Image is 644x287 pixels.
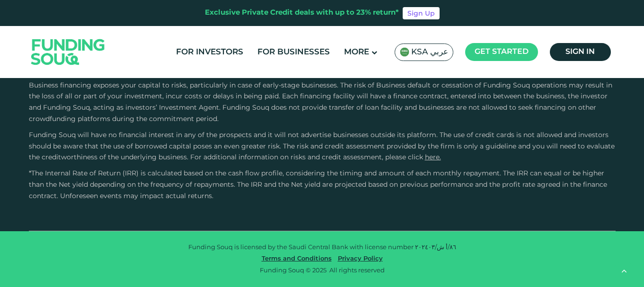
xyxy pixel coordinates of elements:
[550,43,611,61] a: Sign in
[565,48,595,55] span: Sign in
[22,28,115,76] img: Logo
[259,256,334,262] a: Terms and Conditions
[36,243,609,252] p: Funding Souq is licensed by the Saudi Central Bank with license number ٨٦/أ ش/٢٠٢٤٠٣
[255,44,332,60] a: For Businesses
[411,47,448,58] span: KSA عربي
[174,44,246,60] a: For Investors
[335,256,385,262] a: Privacy Policy
[400,47,409,57] img: SA Flag
[403,7,440,19] a: Sign Up
[613,261,635,282] button: back
[29,80,616,125] p: Business financing exposes your capital to risks, particularly in case of early-stage businesses....
[29,132,615,161] span: Funding Souq will have no financial interest in any of the prospects and it will not advertise bu...
[205,8,399,18] div: Exclusive Private Credit deals with up to 23% return*
[329,268,385,274] span: All rights reserved
[312,268,326,274] span: 2025
[260,268,311,274] span: Funding Souq ©
[475,48,529,55] span: Get started
[425,154,441,161] a: here.
[344,48,369,56] span: More
[29,168,616,202] p: *The Internal Rate of Return (IRR) is calculated based on the cash flow profile, considering the ...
